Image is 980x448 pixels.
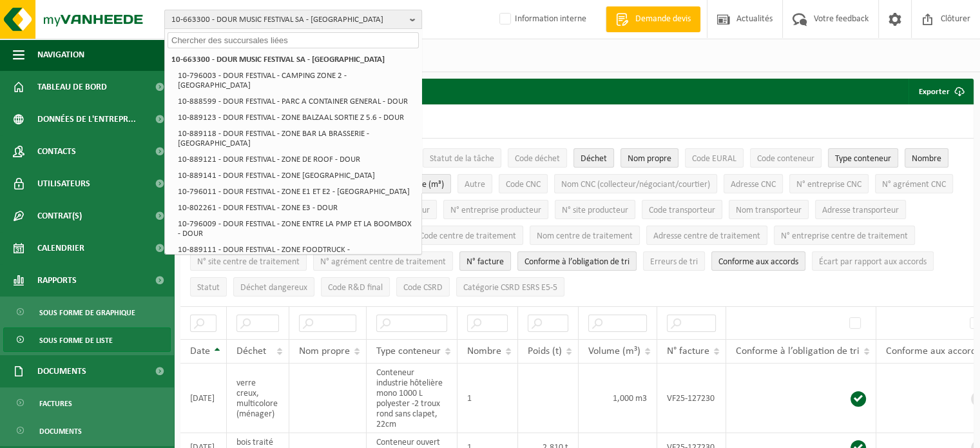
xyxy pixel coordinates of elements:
[642,200,722,219] button: Code transporteurCode transporteur: Activate to sort
[812,251,934,271] button: Écart par rapport aux accordsÉcart par rapport aux accords: Activate to sort
[724,174,783,193] button: Adresse CNCAdresse CNC: Activate to sort
[463,283,557,293] span: Catégorie CSRD ESRS E5-5
[37,71,107,103] span: Tableau de bord
[588,346,640,356] span: Volume (m³)
[653,231,760,241] span: Adresse centre de traitement
[620,148,678,168] button: Nom propreNom propre: Activate to sort
[606,6,700,32] a: Demande devis
[174,93,419,110] li: 10-888599 - DOUR FESTIVAL - PARC A CONTAINER GENERAL - DOUR
[886,346,980,356] span: Conforme aux accords
[685,148,744,168] button: Code EURALCode EURAL: Activate to sort
[3,300,171,324] a: Sous forme de graphique
[515,154,560,164] span: Code déchet
[459,251,511,271] button: N° factureN° facture: Activate to sort
[376,346,441,356] span: Type conteneur
[497,10,586,29] label: Information interne
[508,148,567,168] button: Code déchetCode déchet: Activate to sort
[750,148,821,168] button: Code conteneurCode conteneur: Activate to sort
[37,232,84,264] span: Calendrier
[579,364,657,433] td: 1,000 m3
[628,154,671,164] span: Nom propre
[174,110,419,126] li: 10-889123 - DOUR FESTIVAL - ZONE BALZAAL SORTIE Z 5.6 - DOUR
[236,346,266,356] span: Déchet
[457,364,518,433] td: 1
[174,168,419,184] li: 10-889141 - DOUR FESTIVAL - ZONE [GEOGRAPHIC_DATA]
[423,148,501,168] button: Statut de la tâcheStatut de la tâche: Activate to sort
[649,206,715,215] span: Code transporteur
[168,32,419,48] input: Chercher des succursales liées
[39,419,82,443] span: Documents
[905,148,948,168] button: NombreNombre: Activate to sort
[443,200,548,219] button: N° entreprise producteurN° entreprise producteur: Activate to sort
[320,257,446,267] span: N° agrément centre de traitement
[190,346,210,356] span: Date
[39,300,135,325] span: Sous forme de graphique
[561,180,710,190] span: Nom CNC (collecteur/négociant/courtier)
[912,154,941,164] span: Nombre
[524,257,629,267] span: Conforme à l’obligation de tri
[562,206,628,215] span: N° site producteur
[39,391,72,416] span: Factures
[819,257,927,267] span: Écart par rapport aux accords
[174,184,419,200] li: 10-796011 - DOUR FESTIVAL - ZONE E1 ET E2 - [GEOGRAPHIC_DATA]
[328,283,383,293] span: Code R&D final
[240,283,307,293] span: Déchet dangereux
[190,277,227,297] button: StatutStatut: Activate to sort
[573,148,614,168] button: DéchetDéchet: Activate to sort
[313,251,453,271] button: N° agrément centre de traitementN° agrément centre de traitement: Activate to sort
[430,154,494,164] span: Statut de la tâche
[197,283,220,293] span: Statut
[506,180,541,190] span: Code CNC
[37,355,86,387] span: Documents
[3,418,171,443] a: Documents
[321,277,390,297] button: Code R&D finalCode R&amp;D final: Activate to sort
[450,206,541,215] span: N° entreprise producteur
[457,174,492,193] button: AutreAutre: Activate to sort
[403,283,443,293] span: Code CSRD
[796,180,861,190] span: N° entreprise CNC
[197,257,300,267] span: N° site centre de traitement
[781,231,908,241] span: N° entreprise centre de traitement
[828,148,898,168] button: Type conteneurType conteneur: Activate to sort
[736,346,860,356] span: Conforme à l’obligation de tri
[736,206,802,215] span: Nom transporteur
[875,174,953,193] button: N° agrément CNCN° agrément CNC: Activate to sort
[37,39,84,71] span: Navigation
[537,231,633,241] span: Nom centre de traitement
[499,174,548,193] button: Code CNCCode CNC: Activate to sort
[554,174,717,193] button: Nom CNC (collecteur/négociant/courtier)Nom CNC (collecteur/négociant/courtier): Activate to sort
[643,251,705,271] button: Erreurs de triErreurs de tri: Activate to sort
[815,200,906,219] button: Adresse transporteurAdresse transporteur: Activate to sort
[757,154,814,164] span: Code conteneur
[822,206,899,215] span: Adresse transporteur
[528,346,562,356] span: Poids (t)
[171,55,385,64] strong: 10-663300 - DOUR MUSIC FESTIVAL SA - [GEOGRAPHIC_DATA]
[233,277,314,297] button: Déchet dangereux : Activate to sort
[171,10,405,30] span: 10-663300 - DOUR MUSIC FESTIVAL SA - [GEOGRAPHIC_DATA]
[174,68,419,93] li: 10-796003 - DOUR FESTIVAL - CAMPING ZONE 2 - [GEOGRAPHIC_DATA]
[37,103,136,135] span: Données de l'entrepr...
[174,126,419,151] li: 10-889118 - DOUR FESTIVAL - ZONE BAR LA BRASSERIE - [GEOGRAPHIC_DATA]
[774,226,915,245] button: N° entreprise centre de traitementN° entreprise centre de traitement: Activate to sort
[37,168,90,200] span: Utilisateurs
[174,200,419,216] li: 10-802261 - DOUR FESTIVAL - ZONE E3 - DOUR
[39,328,113,353] span: Sous forme de liste
[530,226,640,245] button: Nom centre de traitementNom centre de traitement: Activate to sort
[882,180,946,190] span: N° agrément CNC
[3,391,171,415] a: Factures
[412,226,523,245] button: Code centre de traitementCode centre de traitement: Activate to sort
[789,174,869,193] button: N° entreprise CNCN° entreprise CNC: Activate to sort
[419,231,516,241] span: Code centre de traitement
[190,251,307,271] button: N° site centre de traitementN° site centre de traitement: Activate to sort
[646,226,767,245] button: Adresse centre de traitementAdresse centre de traitement: Activate to sort
[37,264,77,297] span: Rapports
[367,364,457,433] td: Conteneur industrie hôtelière mono 1000 L polyester -2 troux rond sans clapet, 22cm
[555,200,635,219] button: N° site producteurN° site producteur : Activate to sort
[657,364,726,433] td: VF25-127230
[174,216,419,242] li: 10-796009 - DOUR FESTIVAL - ZONE ENTRE LA PMP ET LA BOOMBOX - DOUR
[37,135,76,168] span: Contacts
[174,242,419,268] li: 10-889111 - DOUR FESTIVAL - ZONE FOODTRUCK - [GEOGRAPHIC_DATA]
[517,251,637,271] button: Conforme à l’obligation de tri : Activate to sort
[466,257,504,267] span: N° facture
[227,364,289,433] td: verre creux, multicolore (ménager)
